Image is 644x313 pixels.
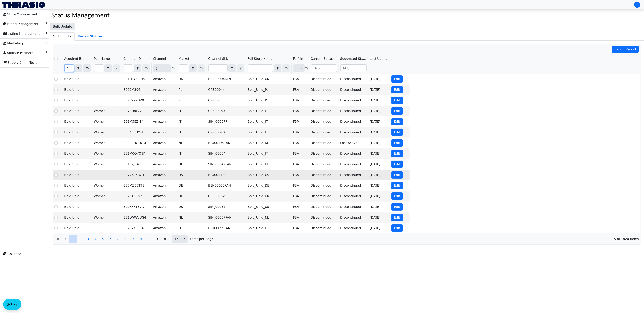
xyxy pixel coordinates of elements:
[122,159,151,170] td: B0182JR41I
[54,78,58,81] input: Select Row
[246,84,291,95] td: Bold_Uniq_PL
[172,235,188,243] span: Page size
[151,159,177,170] td: Amazon
[177,212,207,223] td: NL
[92,138,122,148] td: Women
[3,11,37,18] span: Store Management
[368,148,390,159] td: [DATE]
[309,95,339,106] td: Discontinued
[394,162,400,167] span: Edit
[368,212,390,223] td: [DATE]
[94,237,96,241] span: 4
[63,84,92,95] td: Bold Uniq
[299,65,305,72] button: select
[75,65,82,72] button: select
[340,56,367,61] span: Suggested Status
[122,106,151,116] td: B073H8L721
[177,138,207,148] td: NL
[207,138,246,148] td: BLU00159PAN
[104,65,112,72] button: select
[339,138,368,148] td: Post Active
[207,223,246,234] td: BLU00099PAN
[339,148,368,159] td: Discontinued
[109,237,111,241] span: 6
[3,21,38,27] span: Brand Management
[339,159,368,170] td: Discontinued
[129,235,137,243] button: Page 9
[177,223,207,234] td: IT
[246,138,291,148] td: Bold_Uniq_NL
[102,237,104,241] span: 5
[391,171,403,179] button: Edit
[207,212,246,223] td: SIM_00057PAN
[53,234,640,244] div: Page 1 of 122
[391,214,403,221] button: Edit
[291,191,309,202] td: FBA
[291,106,309,116] td: FBA
[207,202,246,212] td: SIM_00035
[291,74,309,84] td: FBA
[122,180,151,191] td: B07MZ69TTB
[291,180,309,191] td: FBA
[368,74,390,84] td: [DATE]
[54,57,58,60] input: Select Row
[177,180,207,191] td: DE
[309,148,339,159] td: Discontinued
[122,148,151,159] td: B01M0QYQ8K
[246,223,291,234] td: Bold_Uniq_IT
[65,65,74,72] input: Filter
[339,84,368,95] td: Discontinued
[179,65,188,72] input: Filter
[394,109,400,113] span: Edit
[122,74,151,84] td: B01H7G90HS
[54,227,58,230] input: Select Row
[122,116,151,127] td: B01M5EZJ14
[63,116,92,127] td: Bold Uniq
[3,299,21,310] button: Help floatingactionbutton
[339,180,368,191] td: Discontinued
[177,170,207,180] td: US
[53,24,72,29] span: Bulk Update
[177,84,207,95] td: PL
[92,116,122,127] td: Women
[207,106,246,116] td: CRZ00160
[246,116,291,127] td: Bold_Uniq_IT
[291,170,309,180] td: FBA
[291,223,309,234] td: FBA
[246,191,291,202] td: Bold_Uniq_UK
[151,191,177,202] td: Amazon
[339,116,368,127] td: Discontinued
[339,223,368,234] td: Discontinued
[122,127,151,138] td: B004S0UY4U
[391,75,403,83] button: Edit
[291,84,309,95] td: FBA
[75,33,107,40] span: Review Statuses
[75,64,82,72] span: Choose Operator
[63,180,92,191] td: Bold Uniq
[207,148,246,159] td: SIM_00054
[309,223,339,234] td: Discontinued
[368,138,390,148] td: [DATE]
[63,138,92,148] td: Bold Uniq
[207,84,246,95] td: CRZ00044
[274,65,281,72] button: select
[54,88,58,91] input: Select Row
[309,63,339,74] th: Filter
[151,116,177,127] td: Amazon
[54,205,58,208] input: Select Row
[368,116,390,127] td: [DATE]
[151,170,177,180] td: Amazon
[132,237,134,241] span: 9
[122,202,151,212] td: B00FXXTEVA
[63,191,92,202] td: Bold Uniq
[99,235,107,243] button: Page 5
[117,237,119,241] span: 7
[122,223,151,234] td: B0767KFPB4
[122,95,151,106] td: B07CYYKBZ9
[64,56,89,61] span: Acquired Brand
[391,86,403,93] button: Edit
[151,84,177,95] td: Amazon
[124,65,133,72] input: Filter
[72,237,74,241] span: 1
[124,237,126,241] span: 8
